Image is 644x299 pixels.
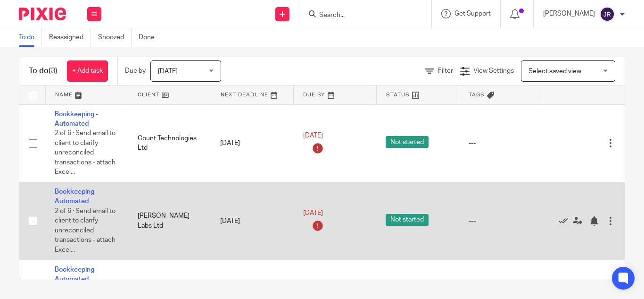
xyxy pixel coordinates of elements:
a: Done [139,28,162,47]
h1: To do [29,66,58,76]
td: [PERSON_NAME] Labs Ltd [128,182,211,260]
a: + Add task [67,60,108,82]
span: (3) [49,67,58,75]
img: svg%3E [600,7,615,22]
a: Bookkeeping - Automated [55,111,98,127]
td: [DATE] [211,104,294,182]
div: --- [469,216,533,226]
span: Filter [438,68,453,74]
a: Bookkeeping - Automated [55,188,98,205]
td: [DATE] [211,182,294,260]
span: View Settings [473,68,514,74]
div: --- [469,138,533,148]
p: Due by [125,66,146,76]
span: [DATE] [303,210,323,217]
a: To do [19,28,42,47]
span: [DATE] [303,132,323,139]
img: Pixie [19,8,66,20]
span: Tags [469,92,485,97]
span: Get Support [454,10,491,17]
a: Snoozed [98,28,132,47]
span: 2 of 6 · Send email to client to clarify unreconciled transactions - attach Excel... [55,208,116,253]
input: Search [318,11,403,20]
span: Not started [386,136,429,148]
a: Bookkeeping - Automated [55,266,98,282]
td: Count Technologies Ltd [128,104,211,182]
span: 2 of 6 · Send email to client to clarify unreconciled transactions - attach Excel... [55,130,116,175]
span: [DATE] [158,68,178,75]
p: [PERSON_NAME] [543,9,595,18]
a: Mark as done [559,216,573,226]
span: Select saved view [528,68,581,75]
span: Not started [386,214,429,226]
a: Reassigned [49,28,91,47]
